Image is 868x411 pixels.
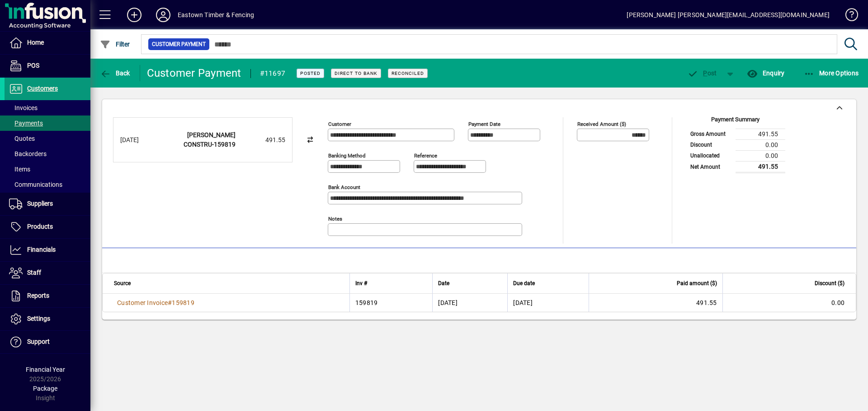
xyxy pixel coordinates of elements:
[184,131,236,148] strong: [PERSON_NAME] CONSTRU-159819
[27,39,44,46] span: Home
[589,294,722,312] td: 491.55
[26,366,65,373] span: Financial Year
[9,120,43,127] span: Payments
[683,65,722,81] button: Post
[5,55,90,77] a: POS
[149,7,178,23] button: Profile
[355,278,367,288] span: Inv #
[300,70,321,76] span: Posted
[513,278,535,288] span: Due date
[5,100,90,115] a: Invoices
[240,135,285,145] div: 491.55
[627,8,830,22] div: [PERSON_NAME] [PERSON_NAME][EMAIL_ADDRESS][DOMAIN_NAME]
[328,121,351,127] mat-label: Customer
[152,40,206,49] span: Customer Payment
[507,294,589,312] td: [DATE]
[5,32,90,54] a: Home
[27,223,53,230] span: Products
[147,66,241,80] div: Customer Payment
[9,150,47,157] span: Backorders
[168,299,172,306] span: #
[736,150,785,161] td: 0.00
[9,181,62,188] span: Communications
[328,152,366,159] mat-label: Banking method
[703,69,707,77] span: P
[27,246,56,253] span: Financials
[438,278,449,288] span: Date
[686,150,736,161] td: Unallocated
[100,69,130,77] span: Back
[5,331,90,353] a: Support
[33,385,57,392] span: Package
[98,65,132,81] button: Back
[100,41,130,48] span: Filter
[178,8,254,22] div: Eastown Timber & Fencing
[172,299,194,306] span: 159819
[432,294,507,312] td: [DATE]
[9,135,35,142] span: Quotes
[736,161,785,172] td: 491.55
[414,152,437,159] mat-label: Reference
[577,121,626,127] mat-label: Received Amount ($)
[804,69,859,77] span: More Options
[120,135,156,145] div: [DATE]
[747,69,784,77] span: Enquiry
[745,65,787,81] button: Enquiry
[688,69,717,77] span: ost
[802,65,861,81] button: More Options
[27,269,41,276] span: Staff
[335,70,377,76] span: Direct to bank
[5,239,90,261] a: Financials
[686,115,785,129] div: Payment Summary
[90,65,140,81] app-page-header-button: Back
[392,70,424,76] span: Reconciled
[27,338,50,345] span: Support
[9,166,30,173] span: Items
[117,299,168,306] span: Customer Invoice
[722,294,856,312] td: 0.00
[5,115,90,131] a: Payments
[328,216,342,222] mat-label: Notes
[5,162,90,177] a: Items
[349,294,432,312] td: 159819
[677,278,717,288] span: Paid amount ($)
[5,193,90,215] a: Suppliers
[686,117,785,173] app-page-summary-card: Payment Summary
[27,200,53,207] span: Suppliers
[686,129,736,139] td: Gross Amount
[5,131,90,146] a: Quotes
[114,298,198,308] a: Customer Invoice#159819
[9,104,38,111] span: Invoices
[260,66,286,81] div: #11697
[5,177,90,192] a: Communications
[328,184,360,190] mat-label: Bank Account
[27,85,58,92] span: Customers
[736,129,785,139] td: 491.55
[815,278,844,288] span: Discount ($)
[736,139,785,150] td: 0.00
[468,121,500,127] mat-label: Payment Date
[5,216,90,238] a: Products
[839,2,857,31] a: Knowledge Base
[98,36,132,52] button: Filter
[114,278,131,288] span: Source
[5,285,90,307] a: Reports
[27,292,49,299] span: Reports
[27,62,39,69] span: POS
[27,315,50,322] span: Settings
[5,146,90,162] a: Backorders
[5,262,90,284] a: Staff
[686,161,736,172] td: Net Amount
[686,139,736,150] td: Discount
[120,7,149,23] button: Add
[5,308,90,330] a: Settings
